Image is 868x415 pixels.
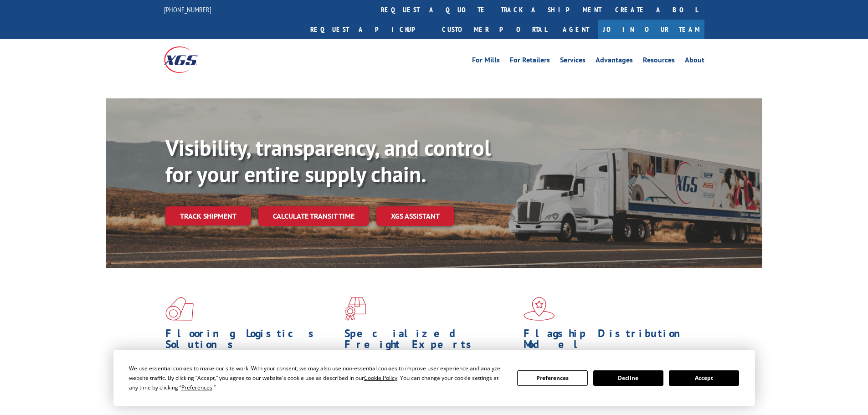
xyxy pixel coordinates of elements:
[344,328,517,354] h1: Specialized Freight Experts
[181,384,212,391] span: Preferences
[258,206,369,226] a: Calculate transit time
[643,56,675,67] a: Resources
[517,370,587,386] button: Preferences
[113,350,755,406] div: Cookie Consent Prompt
[435,20,554,39] a: Customer Portal
[344,297,366,321] img: xgs-icon-focused-on-flooring-red
[165,206,251,225] a: Track shipment
[364,374,397,382] span: Cookie Policy
[376,206,454,226] a: XGS ASSISTANT
[669,370,739,386] button: Accept
[510,56,550,67] a: For Retailers
[165,297,194,321] img: xgs-icon-total-supply-chain-intelligence-red
[472,56,500,67] a: For Mills
[524,328,696,354] h1: Flagship Distribution Model
[598,20,704,39] a: Join Our Team
[129,364,506,392] div: We use essential cookies to make our site work. With your consent, we may also use non-essential ...
[303,20,435,39] a: Request a pickup
[560,56,586,67] a: Services
[596,56,633,67] a: Advantages
[165,133,491,188] b: Visibility, transparency, and control for your entire supply chain.
[554,20,598,39] a: Agent
[593,370,663,386] button: Decline
[165,328,338,354] h1: Flooring Logistics Solutions
[685,56,704,67] a: About
[164,5,211,14] a: [PHONE_NUMBER]
[524,297,555,321] img: xgs-icon-flagship-distribution-model-red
